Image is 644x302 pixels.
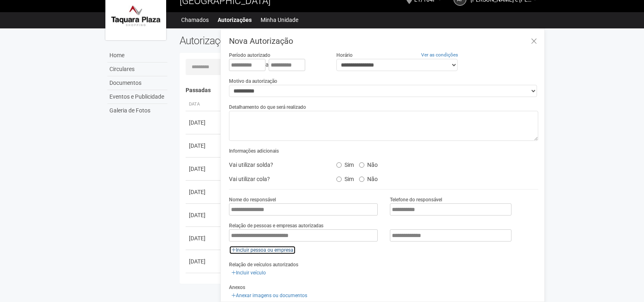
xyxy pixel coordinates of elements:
[218,14,252,26] a: Autorizações
[229,196,276,203] label: Nome do responsável
[229,37,538,45] h3: Nova Autorização
[229,104,306,111] label: Detalhamento do que será realizado
[189,211,219,219] div: [DATE]
[229,291,310,300] a: Anexar imagens ou documentos
[336,177,342,182] input: Sim
[336,159,354,168] label: Sim
[359,173,378,183] label: Não
[229,268,268,277] a: Incluir veículo
[180,35,353,47] h2: Autorizações
[189,257,219,265] div: [DATE]
[229,59,324,71] div: a
[223,173,330,185] div: Vai utilizar cola?
[107,76,167,90] a: Documentos
[390,196,442,203] label: Telefone do responsável
[261,14,298,26] a: Minha Unidade
[229,147,279,155] label: Informações adicionais
[189,188,219,196] div: [DATE]
[336,52,353,59] label: Horário
[229,284,245,291] label: Anexos
[229,261,298,268] label: Relação de veículos autorizados
[189,234,219,242] div: [DATE]
[229,52,270,59] label: Período autorizado
[229,78,277,85] label: Motivo da autorização
[229,246,296,255] a: Incluir pessoa ou empresa
[107,104,167,117] a: Galeria de Fotos
[189,142,219,150] div: [DATE]
[181,14,209,26] a: Chamados
[229,222,323,229] label: Relação de pessoas e empresas autorizadas
[107,63,167,76] a: Circulares
[359,177,364,182] input: Não
[186,98,222,111] th: Data
[107,90,167,104] a: Eventos e Publicidade
[223,159,330,171] div: Vai utilizar solda?
[336,173,354,183] label: Sim
[359,162,364,168] input: Não
[107,49,167,63] a: Home
[359,159,378,168] label: Não
[186,87,533,93] h4: Passadas
[189,119,219,127] div: [DATE]
[421,52,458,58] a: Ver as condições
[189,165,219,173] div: [DATE]
[336,162,342,168] input: Sim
